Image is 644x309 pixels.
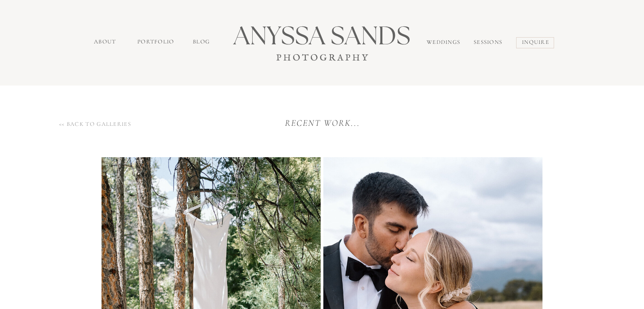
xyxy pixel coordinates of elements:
a: Blog [193,38,213,48]
i: recent work... [285,118,360,129]
a: << back to galleries [39,120,151,128]
a: about [94,38,119,48]
a: Weddings [427,38,464,48]
a: sessions [474,38,506,49]
a: inquire [522,38,551,48]
a: portfolio [137,38,176,48]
